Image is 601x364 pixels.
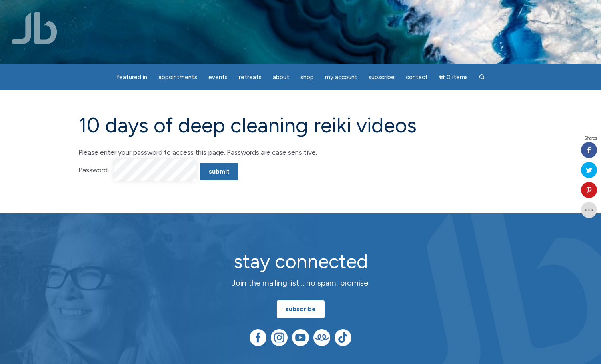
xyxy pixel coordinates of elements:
[401,70,433,85] a: Contact
[447,74,468,80] span: 0 items
[325,74,357,81] span: My Account
[158,277,443,289] p: Join the mailing list… no spam, promise.
[406,74,428,81] span: Contact
[434,69,473,85] a: Cart0 items
[335,329,351,346] img: TikTok
[271,329,288,346] img: Instagram
[78,164,109,176] label: Password:
[78,146,523,181] form: Please enter your password to access this page. Passwords are case sensitive.
[12,12,57,44] img: Jamie Butler. The Everyday Medium
[239,74,262,81] span: Retreats
[300,74,314,81] span: Shop
[439,74,447,81] i: Cart
[158,74,197,81] span: Appointments
[158,251,443,272] h2: stay connected
[268,70,294,85] a: About
[277,300,325,318] a: subscribe
[234,70,266,85] a: Retreats
[584,136,597,140] span: Shares
[364,70,399,85] a: Subscribe
[313,329,330,346] img: Teespring
[154,70,202,85] a: Appointments
[204,70,232,85] a: Events
[78,114,523,137] h1: 10 Days of Deep Cleaning Reiki Videos
[112,70,152,85] a: featured in
[369,74,395,81] span: Subscribe
[200,163,238,180] input: Submit
[320,70,362,85] a: My Account
[116,74,147,81] span: featured in
[296,70,319,85] a: Shop
[273,74,289,81] span: About
[292,329,309,346] img: YouTube
[250,329,266,346] img: Facebook
[208,74,228,81] span: Events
